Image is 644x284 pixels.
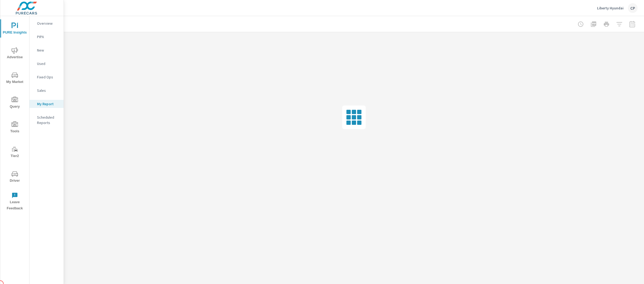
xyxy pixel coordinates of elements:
[628,3,638,13] div: CP
[2,72,28,85] span: My Market
[0,16,29,214] div: nav menu
[30,60,64,68] div: Used
[37,74,59,80] p: Fixed Ops
[30,19,64,27] div: Overview
[37,61,59,66] p: Used
[30,33,64,41] div: PIPA
[30,46,64,54] div: New
[30,73,64,81] div: Fixed Ops
[2,47,28,60] span: Advertise
[37,21,59,26] p: Overview
[2,171,28,184] span: Driver
[37,88,59,93] p: Sales
[2,23,28,36] span: PURE Insights
[37,48,59,53] p: New
[2,121,28,134] span: Tools
[2,192,28,212] span: Leave Feedback
[2,146,28,159] span: Tier2
[37,115,59,125] p: Scheduled Reports
[30,86,64,94] div: Sales
[37,34,59,39] p: PIPA
[37,101,59,107] p: My Report
[30,113,64,127] div: Scheduled Reports
[2,97,28,110] span: Query
[30,100,64,108] div: My Report
[597,6,624,10] p: Liberty Hyundai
